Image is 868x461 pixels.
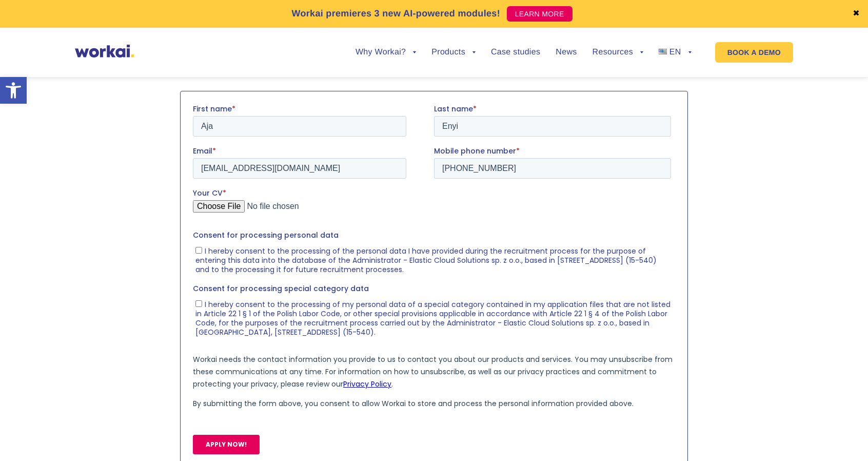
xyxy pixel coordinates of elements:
a: News [556,48,577,56]
span: EN [669,48,681,56]
a: ✖ [853,10,860,18]
a: LEARN MORE [507,6,573,22]
a: BOOK A DEMO [715,42,793,63]
a: Case studies [491,48,540,56]
a: Products [431,48,476,56]
a: Why Workai? [356,48,416,56]
a: Resources [593,48,643,56]
p: Workai premieres 3 new AI-powered modules! [291,7,500,21]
